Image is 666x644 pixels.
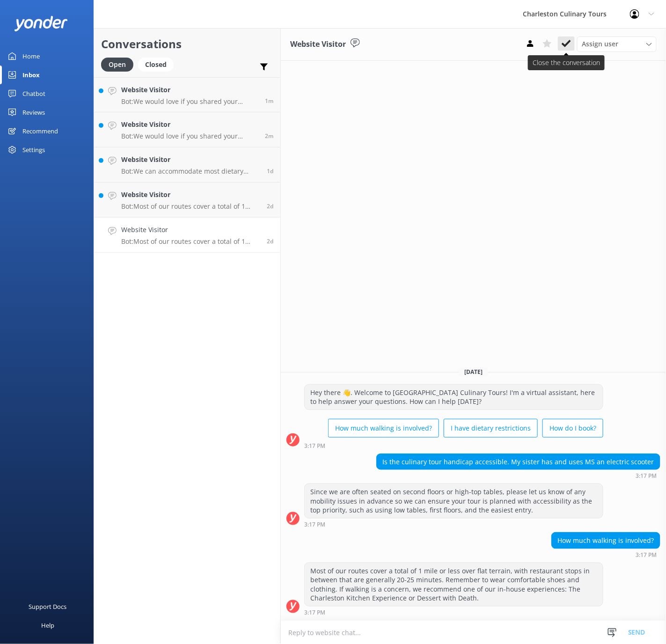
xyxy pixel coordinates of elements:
[290,38,346,51] h3: Website Visitor
[22,66,40,84] div: Inbox
[267,237,273,245] span: Sep 13 2025 03:17pm (UTC -04:00) America/New_York
[267,202,273,210] span: Sep 13 2025 04:55pm (UTC -04:00) America/New_York
[265,97,273,105] span: Sep 15 2025 05:28pm (UTC -04:00) America/New_York
[459,368,488,376] span: [DATE]
[304,443,325,449] strong: 3:17 PM
[582,39,618,49] span: Assign user
[121,85,258,95] h4: Website Visitor
[94,112,280,147] a: Website VisitorBot:We would love if you shared your experience on Google. You can leave a review ...
[22,122,58,140] div: Recommend
[22,103,45,122] div: Reviews
[22,47,40,66] div: Home
[121,167,260,176] p: Bot: We can accommodate most dietary restrictions, including gluten-free, on most of our tours. P...
[22,84,45,103] div: Chatbot
[121,225,260,235] h4: Website Visitor
[121,154,260,165] h4: Website Visitor
[265,132,273,140] span: Sep 15 2025 05:27pm (UTC -04:00) America/New_York
[305,563,603,606] div: Most of our routes cover a total of 1 mile or less over flat terrain, with restaurant stops in be...
[304,442,603,449] div: Sep 13 2025 03:17pm (UTC -04:00) America/New_York
[22,140,45,159] div: Settings
[267,167,273,175] span: Sep 14 2025 10:27am (UTC -04:00) America/New_York
[552,533,660,549] div: How much walking is involved?
[121,237,260,246] p: Bot: Most of our routes cover a total of 1 mile or less over flat terrain, with restaurant stops ...
[94,147,280,183] a: Website VisitorBot:We can accommodate most dietary restrictions, including gluten-free, on most o...
[304,522,325,527] strong: 3:17 PM
[304,610,325,615] strong: 3:17 PM
[444,419,538,438] button: I have dietary restrictions
[328,419,439,438] button: How much walking is involved?
[29,597,67,616] div: Support Docs
[305,484,603,518] div: Since we are often seated on second floors or high-top tables, please let us know of any mobility...
[41,616,54,635] div: Help
[101,59,138,69] a: Open
[94,183,280,218] a: Website VisitorBot:Most of our routes cover a total of 1 mile or less over flat terrain, with res...
[636,552,657,558] strong: 3:17 PM
[121,97,258,106] p: Bot: We would love if you shared your experience on Google. You can leave a review at the followi...
[121,202,260,211] p: Bot: Most of our routes cover a total of 1 mile or less over flat terrain, with restaurant stops ...
[304,521,603,527] div: Sep 13 2025 03:17pm (UTC -04:00) America/New_York
[304,609,603,615] div: Sep 13 2025 03:17pm (UTC -04:00) America/New_York
[101,58,133,72] div: Open
[138,58,174,72] div: Closed
[376,472,660,479] div: Sep 13 2025 03:17pm (UTC -04:00) America/New_York
[121,119,258,130] h4: Website Visitor
[101,35,273,53] h2: Conversations
[94,77,280,112] a: Website VisitorBot:We would love if you shared your experience on Google. You can leave a review ...
[377,454,660,470] div: Is the culinary tour handicap accessible. My sister has and uses MS an electric scooter
[121,190,260,200] h4: Website Visitor
[305,385,603,410] div: Hey there 👋. Welcome to [GEOGRAPHIC_DATA] Culinary Tours! I'm a virtual assistant, here to help a...
[551,551,660,558] div: Sep 13 2025 03:17pm (UTC -04:00) America/New_York
[14,16,68,31] img: yonder-white-logo.png
[94,218,280,253] a: Website VisitorBot:Most of our routes cover a total of 1 mile or less over flat terrain, with res...
[542,419,603,438] button: How do I book?
[636,473,657,479] strong: 3:17 PM
[138,59,178,69] a: Closed
[121,132,258,140] p: Bot: We would love if you shared your experience on Google. You can leave a review at [URL][DOMAI...
[577,37,657,51] div: Assign User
